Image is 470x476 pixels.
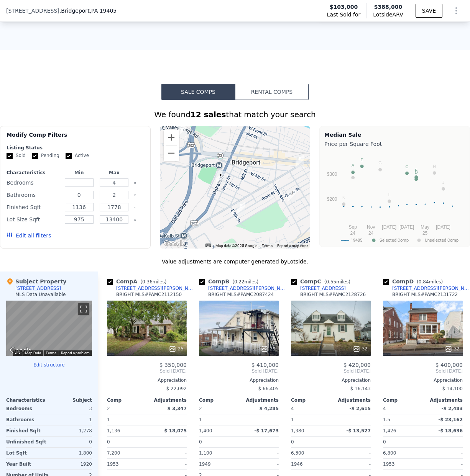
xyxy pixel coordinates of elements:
[383,450,396,456] span: 6,800
[49,397,92,403] div: Subject
[51,425,92,436] div: 1,278
[161,84,235,100] button: Sale Comps
[433,164,436,168] text: H
[148,414,187,425] div: -
[32,153,38,159] input: Pending
[383,368,463,374] span: Sold [DATE]
[116,291,182,298] div: BRIGHT MLS # PAMC2112150
[350,386,371,391] span: $ 16,143
[324,131,465,139] div: Median Sale
[133,206,136,209] button: Clear
[258,386,279,391] span: $ 66,405
[388,192,391,197] text: L
[7,152,26,159] label: Sold
[254,428,279,433] span: -$ 17,673
[199,377,279,383] div: Appreciation
[383,406,386,411] span: 4
[406,164,409,169] text: C
[6,459,48,469] div: Year Built
[164,428,187,433] span: $ 18,075
[383,459,421,469] div: 1953
[205,244,211,247] button: Keyboard shortcuts
[422,231,428,236] text: 25
[107,439,110,445] span: 0
[133,218,136,221] button: Clear
[296,155,304,168] div: 416-418 FORD STREET
[8,346,33,356] img: Google
[349,224,357,230] text: Sep
[229,279,261,285] span: ( miles)
[327,196,337,202] text: $200
[383,414,421,425] div: 1.5
[327,172,337,177] text: $300
[51,437,92,447] div: 0
[350,231,356,236] text: 24
[240,448,279,458] div: -
[435,362,463,368] span: $ 400,000
[438,428,463,433] span: -$ 18,636
[166,386,187,391] span: $ 22,092
[133,182,136,185] button: Clear
[7,232,51,239] button: Edit all filters
[332,459,371,469] div: -
[162,239,187,249] img: Google
[199,459,237,469] div: 1949
[177,124,186,137] div: 328 Meyers Rd
[251,362,279,368] span: $ 410,000
[288,189,296,202] div: 537 Prospect Ave
[107,414,145,425] div: 1
[330,3,358,11] span: $103,000
[15,351,20,354] button: Keyboard shortcuts
[51,459,92,469] div: 1920
[6,278,66,285] div: Subject Property
[51,414,92,425] div: 1
[133,194,136,197] button: Clear
[199,414,237,425] div: 1
[331,397,371,403] div: Adjustments
[90,8,117,14] span: , PA 19405
[148,448,187,458] div: -
[324,149,465,245] svg: A chart.
[414,279,446,285] span: ( miles)
[378,160,382,165] text: G
[6,301,92,356] div: Map
[383,377,463,383] div: Appreciation
[15,291,66,298] div: MLS Data Unavailable
[342,195,345,200] text: K
[66,153,72,159] input: Active
[352,163,355,168] text: A
[208,285,288,291] div: [STREET_ADDRESS][PERSON_NAME]
[7,131,144,145] div: Modify Comp Filters
[168,406,187,411] span: $ 3,347
[216,171,225,184] div: 709 Dekalb St
[382,224,396,230] text: [DATE]
[6,301,92,356] div: Street View
[191,110,226,119] strong: 12 sales
[199,368,279,374] span: Sold [DATE]
[291,428,304,433] span: 1,380
[164,146,179,161] button: Zoom out
[63,170,95,176] div: Min
[199,428,212,433] span: 1,400
[240,414,279,425] div: -
[148,459,187,469] div: -
[7,153,13,159] input: Sold
[162,239,187,249] a: Open this area in Google Maps (opens a new window)
[116,285,196,291] div: [STREET_ADDRESS][PERSON_NAME]
[6,403,48,414] div: Bedrooms
[291,450,304,456] span: 6,300
[343,362,371,368] span: $ 420,000
[51,448,92,458] div: 1,800
[148,437,187,447] div: -
[332,414,371,425] div: -
[277,244,308,248] a: Report a map error
[346,428,371,433] span: -$ 13,527
[383,278,446,285] div: Comp D
[6,397,49,403] div: Characteristics
[291,406,294,411] span: 4
[449,3,464,18] button: Show Options
[215,244,257,248] span: Map data ©2025 Google
[374,4,403,10] span: $388,000
[260,406,279,411] span: $ 4,285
